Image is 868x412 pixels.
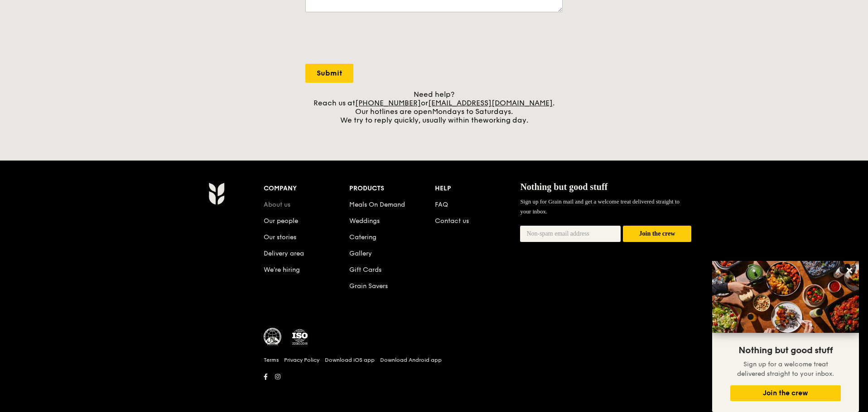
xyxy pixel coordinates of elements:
[432,107,513,116] span: Mondays to Saturdays.
[349,266,381,274] a: Gift Cards
[842,263,857,278] button: Close
[264,356,279,364] a: Terms
[349,217,380,225] a: Weddings
[623,226,691,242] button: Join the crew
[738,345,833,356] span: Nothing but good stuff
[264,182,349,195] div: Company
[349,250,372,257] a: Gallery
[173,383,695,390] h6: Revision
[730,385,841,401] button: Join the crew
[284,356,319,364] a: Privacy Policy
[737,360,834,378] span: Sign up for a welcome treat delivered straight to your inbox.
[264,201,290,208] a: About us
[435,201,448,208] a: FAQ
[428,99,553,107] a: [EMAIL_ADDRESS][DOMAIN_NAME]
[349,282,388,290] a: Grain Savers
[264,328,282,346] img: MUIS Halal Certified
[305,21,443,57] iframe: reCAPTCHA
[435,182,521,195] div: Help
[483,116,528,124] span: working day.
[349,182,435,195] div: Products
[305,64,353,83] input: Submit
[435,217,469,225] a: Contact us
[325,356,375,364] a: Download iOS app
[349,233,376,241] a: Catering
[520,182,608,192] span: Nothing but good stuff
[208,182,224,205] img: Grain
[355,99,421,107] a: [PHONE_NUMBER]
[349,201,405,208] a: Meals On Demand
[264,233,296,241] a: Our stories
[520,226,621,242] input: Non-spam email address
[264,250,304,257] a: Delivery area
[712,261,859,333] img: DSC07876-Edit02-Large.jpeg
[264,217,298,225] a: Our people
[291,328,309,346] img: ISO Certified
[264,266,300,274] a: We’re hiring
[305,90,563,124] div: Need help? Reach us at or . Our hotlines are open We try to reply quickly, usually within the
[520,198,680,215] span: Sign up for Grain mail and get a welcome treat delivered straight to your inbox.
[380,356,442,364] a: Download Android app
